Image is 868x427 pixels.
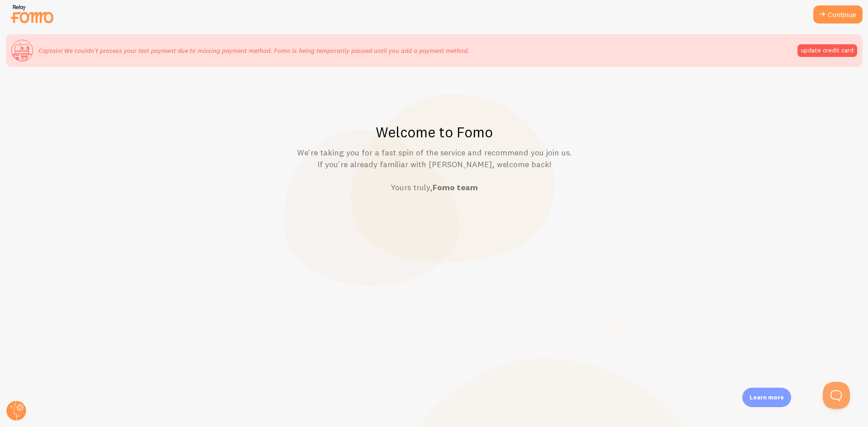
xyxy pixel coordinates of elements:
[22,147,846,193] p: We're taking you for a fast spin of the service and recommend you join us. If you're already fami...
[797,44,857,57] button: update credit card
[38,46,469,55] p: Captain! We couldn't process your last payment due to missing payment method. Fomo is being tempo...
[823,382,850,409] iframe: Help Scout Beacon - Open
[22,123,846,141] h1: Welcome to Fomo
[9,2,55,25] img: fomo-relay-logo-orange.svg
[742,388,791,407] div: Learn more
[750,393,784,402] p: Learn more
[433,182,478,192] strong: Fomo team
